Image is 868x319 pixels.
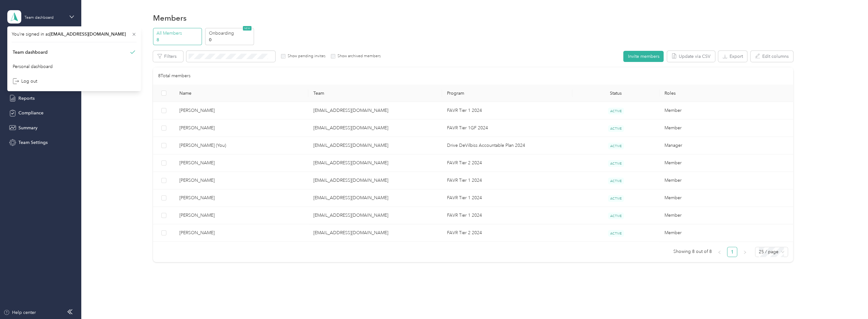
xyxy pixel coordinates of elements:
[285,53,325,59] label: Show pending invites
[714,247,724,257] button: left
[442,137,572,154] td: Drive DeVilbiss Accountable Plan 2024
[740,247,750,257] button: right
[308,119,442,137] td: rmahoney@drivemedical.com
[659,224,793,242] td: Member
[751,51,793,62] button: Edit columns
[727,247,737,257] a: 1
[608,213,624,219] span: ACTIVE
[308,154,442,172] td: rmahoney@drivemedical.com
[608,108,624,114] span: ACTIVE
[718,51,747,62] button: Export
[308,172,442,189] td: rmahoney@drivemedical.com
[659,189,793,207] td: Member
[179,91,303,96] span: Name
[174,172,308,189] td: Josh Burke
[13,63,53,70] div: Personal dashboard
[308,207,442,224] td: rmahoney@drivemedical.com
[179,125,303,132] span: [PERSON_NAME]
[623,51,664,62] button: Invite members
[442,85,572,102] th: Program
[174,119,308,137] td: Robert Miller
[442,189,572,207] td: FAVR Tier 1 2024
[572,85,659,102] th: Status
[13,78,37,85] div: Log out
[667,51,715,62] button: Update via CSV
[24,16,54,20] div: Team dashboard
[179,107,303,114] span: [PERSON_NAME]
[755,247,788,257] div: Page Size
[832,283,868,319] iframe: Everlance-gr Chat Button Frame
[740,247,750,257] li: Next Page
[714,247,724,257] li: Previous Page
[174,85,308,102] th: Name
[209,37,252,43] p: 0
[659,85,793,102] th: Roles
[308,224,442,242] td: rmahoney@drivemedical.com
[308,189,442,207] td: rmahoney@drivemedical.com
[673,247,712,256] span: Showing 8 out of 8
[308,137,442,154] td: rmahoney@drivemedical.com
[3,309,36,316] button: Help center
[158,72,190,79] p: 8 Total members
[308,85,442,102] th: Team
[179,159,303,166] span: [PERSON_NAME]
[659,172,793,189] td: Member
[179,229,303,236] span: [PERSON_NAME]
[442,102,572,119] td: FAVR Tier 1 2024
[174,207,308,224] td: Joseph Dombrowski
[608,195,624,202] span: ACTIVE
[335,53,381,59] label: Show archived members
[442,224,572,242] td: FAVR Tier 2 2024
[442,119,572,137] td: FAVR Tier 1GF 2024
[153,51,183,62] button: Filters
[243,26,251,31] span: NEW
[659,102,793,119] td: Member
[18,110,43,116] span: Compliance
[608,230,624,237] span: ACTIVE
[659,137,793,154] td: Manager
[442,154,572,172] td: FAVR Tier 2 2024
[608,143,624,149] span: ACTIVE
[18,125,37,131] span: Summary
[50,31,126,37] span: [EMAIL_ADDRESS][DOMAIN_NAME]
[659,207,793,224] td: Member
[157,30,200,37] p: All Members
[608,160,624,167] span: ACTIVE
[209,30,252,37] p: Onboarding
[174,137,308,154] td: Ryan Mahoney (You)
[179,212,303,219] span: [PERSON_NAME]
[13,49,48,56] div: Team dashboard
[179,177,303,184] span: [PERSON_NAME]
[174,189,308,207] td: Joseph T Mattingly
[743,250,747,254] span: right
[718,250,721,254] span: left
[608,125,624,132] span: ACTIVE
[18,95,35,102] span: Reports
[442,172,572,189] td: FAVR Tier 1 2024
[157,37,200,43] p: 8
[759,247,784,257] span: 25 / page
[18,139,48,146] span: Team Settings
[174,224,308,242] td: Daniel Keating
[442,207,572,224] td: FAVR Tier 1 2024
[608,178,624,184] span: ACTIVE
[659,119,793,137] td: Member
[308,102,442,119] td: rmahoney@drivemedical.com
[179,142,303,149] span: [PERSON_NAME] (You)
[179,194,303,201] span: [PERSON_NAME]
[153,15,187,21] h1: Members
[727,247,737,257] li: 1
[174,154,308,172] td: Andrew Moriarty
[12,31,137,37] span: You’re signed in as
[659,154,793,172] td: Member
[174,102,308,119] td: Mitchell M Kaplan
